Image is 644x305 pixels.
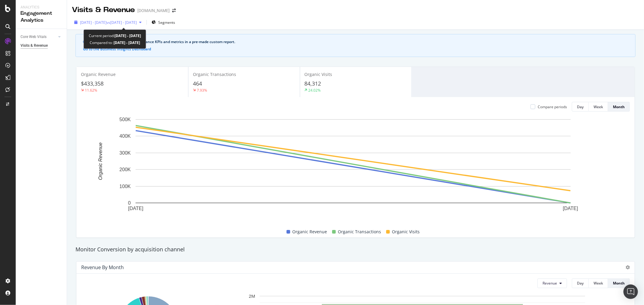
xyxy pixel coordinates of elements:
[305,71,332,77] span: Organic Visits
[608,102,630,112] button: Month
[81,71,116,77] span: Organic Revenue
[120,184,131,189] text: 100K
[107,20,137,25] span: vs [DATE] - [DATE]
[137,8,170,14] div: [DOMAIN_NAME]
[149,17,178,27] button: Segments
[613,281,625,286] div: Month
[72,5,135,15] div: Visits & Revenue
[608,278,630,288] button: Month
[128,200,131,206] text: 0
[89,32,141,39] div: Current period:
[75,34,636,57] div: info banner
[81,264,124,270] div: Revenue by Month
[113,40,140,45] b: [DATE] - [DATE]
[158,20,175,25] span: Segments
[577,104,584,109] div: Day
[90,39,140,46] div: Compared to:
[172,8,176,13] div: arrow-right-arrow-left
[21,42,62,49] a: Visits & Revenue
[193,80,202,87] span: 464
[85,88,97,93] div: 11.62%
[193,71,236,77] span: Organic Transactions
[80,20,107,25] span: [DATE] - [DATE]
[589,278,608,288] button: Week
[577,281,584,286] div: Day
[197,88,207,93] div: 7.93%
[338,228,381,235] span: Organic Transactions
[572,278,589,288] button: Day
[21,34,46,40] div: Core Web Vitals
[81,116,625,221] svg: A chart.
[120,117,131,122] text: 500K
[572,102,589,112] button: Day
[120,134,131,139] text: 400K
[589,102,608,112] button: Week
[81,80,104,87] span: $433,358
[114,33,141,38] b: [DATE] - [DATE]
[128,206,143,211] text: [DATE]
[249,294,255,299] text: 2M
[21,42,48,49] div: Visits & Revenue
[21,34,56,40] a: Core Web Vitals
[613,104,625,109] div: Month
[89,39,628,45] div: See your organic search performance KPIs and metrics in a pre-made custom report.
[543,281,557,286] span: Revenue
[594,281,603,286] div: Week
[594,104,603,109] div: Week
[538,104,567,109] div: Compare periods
[305,80,321,87] span: 84,312
[21,10,62,24] div: Engagement Analytics
[120,150,131,156] text: 300K
[623,285,638,299] div: Open Intercom Messenger
[83,47,151,51] button: Go to the Business Insights Dashboard
[537,278,567,288] button: Revenue
[392,228,420,235] span: Organic Visits
[309,88,321,93] div: 24.02%
[98,143,103,180] text: Organic Revenue
[293,228,327,235] span: Organic Revenue
[72,17,144,27] button: [DATE] - [DATE]vs[DATE] - [DATE]
[21,5,62,10] div: Analytics
[120,167,131,172] text: 200K
[72,246,639,253] div: Monitor Conversion by acquisition channel
[563,206,578,211] text: [DATE]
